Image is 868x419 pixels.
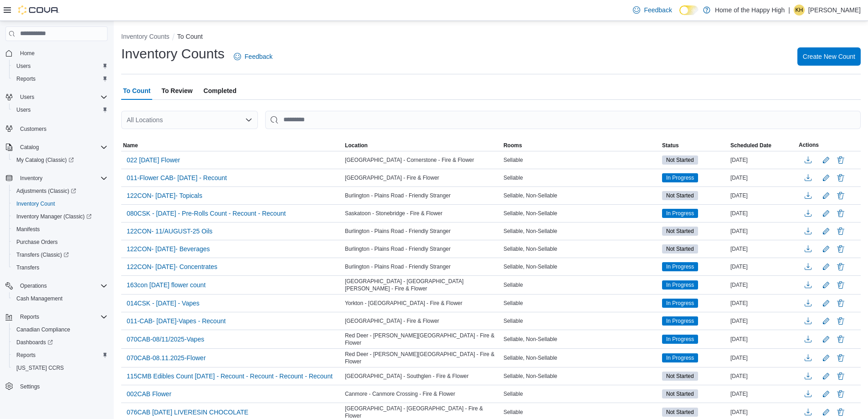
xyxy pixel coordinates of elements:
[16,92,108,103] span: Users
[503,142,522,149] span: Rooms
[13,293,108,304] span: Cash Management
[13,293,66,304] a: Cash Management
[729,371,797,382] div: [DATE]
[729,352,797,363] div: [DATE]
[204,82,236,100] span: Completed
[127,262,217,271] span: 122CON- [DATE]- Concentrates
[9,197,111,210] button: Inventory Count
[123,224,216,238] button: 122CON- 11/AUGUST-25 Oils
[13,198,59,209] a: Inventory Count
[9,223,111,236] button: Manifests
[729,298,797,309] div: [DATE]
[127,299,200,308] span: 014CSK - [DATE] - Vapes
[2,122,111,135] button: Customers
[629,1,675,19] a: Feedback
[835,407,846,418] button: Delete
[662,335,698,344] span: In Progress
[821,189,832,202] button: Edit count details
[345,332,500,347] span: Red Deer - [PERSON_NAME][GEOGRAPHIC_DATA] - Fire & Flower
[821,171,832,185] button: Edit count details
[9,292,111,305] button: Cash Management
[835,371,846,382] button: Delete
[821,332,832,346] button: Edit count details
[666,209,694,217] span: In Progress
[666,191,694,200] span: Not Started
[666,354,694,362] span: In Progress
[662,142,679,149] span: Status
[821,387,832,401] button: Edit count details
[835,352,846,363] button: Delete
[662,209,698,218] span: In Progress
[16,75,36,83] span: Reports
[2,172,111,185] button: Inventory
[345,372,469,380] span: [GEOGRAPHIC_DATA] - Southglen - Fire & Flower
[265,111,861,129] input: This is a search bar. After typing your query, hit enter to filter the results lower in the page.
[127,335,204,344] span: 070CAB-08/11/2025-Vapes
[20,383,40,390] span: Settings
[821,314,832,328] button: Edit count details
[729,243,797,254] div: [DATE]
[662,227,698,236] span: Not Started
[679,5,699,15] input: Dark Mode
[16,381,108,392] span: Settings
[13,198,108,209] span: Inventory Count
[13,249,108,260] span: Transfers (Classic)
[835,279,846,290] button: Delete
[16,124,50,134] a: Customers
[715,5,785,16] p: Home of the Happy High
[16,200,55,207] span: Inventory Count
[13,104,34,115] a: Users
[821,260,832,274] button: Edit count details
[835,316,846,326] button: Delete
[20,175,42,182] span: Inventory
[835,334,846,345] button: Delete
[20,93,34,101] span: Users
[123,314,229,328] button: 011-CAB- [DATE]-Vapes - Recount
[502,298,660,309] div: Sellable
[16,326,70,333] span: Canadian Compliance
[666,156,694,164] span: Not Started
[345,192,451,199] span: Burlington - Plains Road - Friendly Stranger
[13,324,108,335] span: Canadian Compliance
[13,249,72,260] a: Transfers (Classic)
[123,142,138,149] span: Name
[127,372,333,381] span: 115CMB Edibles Count [DATE] - Recount - Recount - Recount - Recount
[16,311,43,322] button: Reports
[123,351,210,365] button: 070CAB-08.11.2025-Flower
[345,317,439,325] span: [GEOGRAPHIC_DATA] - Fire & Flower
[127,389,171,398] span: 002CAB Flower
[13,186,108,197] span: Adjustments (Classic)
[16,213,92,220] span: Inventory Manager (Classic)
[662,191,698,200] span: Not Started
[16,173,46,184] button: Inventory
[808,5,861,16] p: [PERSON_NAME]
[666,299,694,307] span: In Progress
[123,369,336,383] button: 115CMB Edibles Count [DATE] - Recount - Recount - Recount - Recount
[16,381,43,392] a: Settings
[16,264,39,271] span: Transfers
[502,190,660,201] div: Sellable, Non-Sellable
[729,334,797,345] div: [DATE]
[123,387,175,401] button: 002CAB Flower
[127,155,180,165] span: 022 [DATE] Flower
[123,278,209,292] button: 163con [DATE] flower count
[345,228,451,235] span: Burlington - Plains Road - Friendly Stranger
[799,141,819,149] span: Actions
[13,262,108,273] span: Transfers
[230,47,276,66] a: Feedback
[9,261,111,274] button: Transfers
[666,390,694,398] span: Not Started
[9,349,111,362] button: Reports
[502,140,660,151] button: Rooms
[502,226,660,237] div: Sellable, Non-Sellable
[13,224,108,235] span: Manifests
[16,62,31,70] span: Users
[16,92,38,103] button: Users
[13,104,108,115] span: Users
[16,48,38,59] a: Home
[502,334,660,345] div: Sellable, Non-Sellable
[794,5,805,16] div: Katrina Huhtala
[123,260,221,274] button: 122CON- [DATE]- Concentrates
[788,5,790,16] p: |
[127,173,227,182] span: 011-Flower CAB- [DATE] - Recount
